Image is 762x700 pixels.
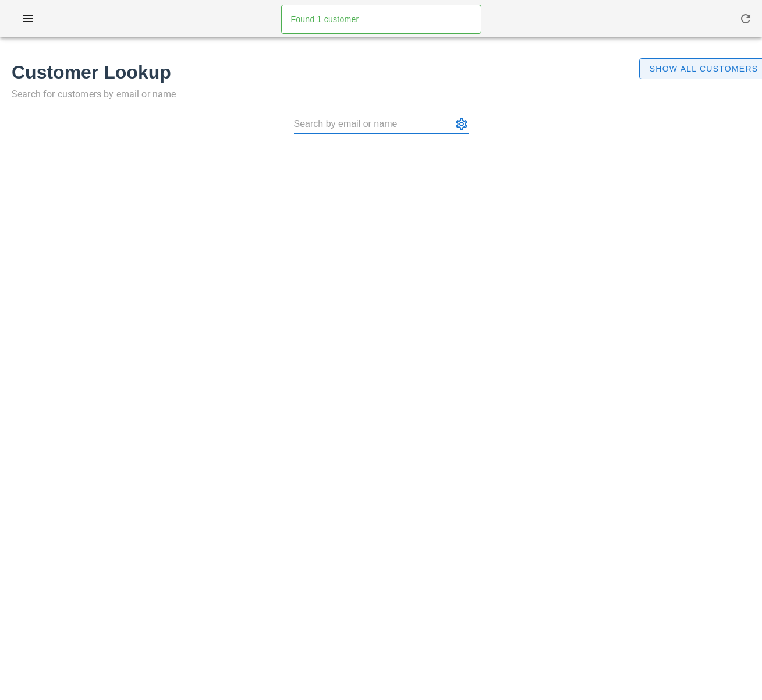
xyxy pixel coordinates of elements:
p: Search for customers by email or name [12,86,625,102]
h1: Customer Lookup [12,58,625,86]
input: Search by email or name [294,115,452,133]
span: Show All Customers [649,64,759,73]
div: Found 1 customer [282,5,476,33]
button: appended action [455,117,469,131]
